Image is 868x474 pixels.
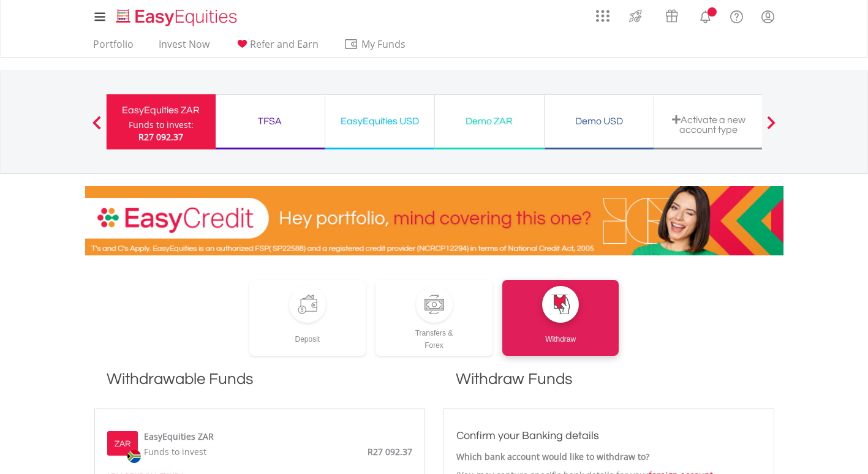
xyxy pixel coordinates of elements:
[249,323,366,345] div: Deposit
[376,280,492,356] a: Transfers &Forex
[94,368,425,402] h1: Withdrawable Funds
[230,38,323,57] a: Refer and Earn
[138,131,183,143] span: R27 092.37
[114,102,208,119] div: EasyEquities ZAR
[456,427,761,445] h3: Confirm your Banking details
[111,3,242,28] a: Home page
[654,3,690,26] a: Vouchers
[662,6,682,26] img: vouchers-v2.svg
[114,7,242,28] img: EasyEquities_Logo.png
[456,451,649,462] strong: Which bank account would like to withdraw to?
[443,368,774,402] h1: Withdraw Funds
[588,3,617,23] a: AppsGrid
[88,38,138,57] a: Portfolio
[127,450,141,463] img: zar.png
[721,3,752,28] a: FAQ's and Support
[85,186,783,255] img: EasyCredit Promotion Banner
[502,280,619,356] a: Withdraw
[752,3,783,30] a: My Profile
[144,446,206,457] span: Funds to invest
[144,431,214,443] label: EasyEquities ZAR
[376,323,492,352] div: Transfers & Forex
[249,280,366,356] a: Deposit
[690,3,721,28] a: Notifications
[662,115,756,135] div: Activate a new account type
[596,9,609,23] img: grid-menu-icon.svg
[115,438,130,450] label: ZAR
[333,113,427,130] div: EasyEquities USD
[625,6,646,26] img: thrive-v2.svg
[442,113,537,130] div: Demo ZAR
[344,36,424,52] span: My Funds
[129,119,194,131] div: Funds to invest:
[154,38,214,57] a: Invest Now
[223,113,317,130] div: TFSA
[368,446,412,457] span: R27 092.37
[552,113,646,130] div: Demo USD
[250,37,319,51] span: Refer and Earn
[502,323,619,345] div: Withdraw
